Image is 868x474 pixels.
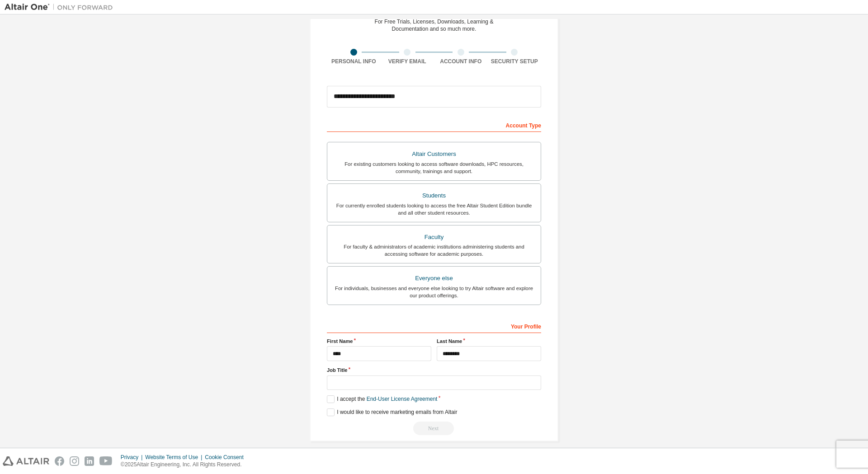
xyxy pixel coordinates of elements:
img: youtube.svg [99,456,113,466]
img: altair_logo.svg [3,456,49,466]
a: End-User License Agreement [367,396,438,402]
label: Last Name [437,338,541,345]
div: For individuals, businesses and everyone else looking to try Altair software and explore our prod... [333,285,535,299]
img: Altair One [5,3,118,12]
div: Security Setup [488,58,542,65]
div: For existing customers looking to access software downloads, HPC resources, community, trainings ... [333,160,535,175]
div: Read and acccept EULA to continue [327,422,541,435]
label: I accept the [327,395,437,403]
div: Personal Info [327,58,381,65]
img: facebook.svg [55,456,64,466]
div: Your Profile [327,319,541,333]
div: Account Type [327,117,541,132]
div: Faculty [333,231,535,244]
div: For faculty & administrators of academic institutions administering students and accessing softwa... [333,243,535,258]
div: Verify Email [381,58,434,65]
div: Privacy [121,454,145,461]
label: First Name [327,338,431,345]
div: For currently enrolled students looking to access the free Altair Student Edition bundle and all ... [333,202,535,216]
div: Cookie Consent [205,454,249,461]
img: instagram.svg [70,456,79,466]
div: Altair Customers [333,148,535,160]
div: Students [333,189,535,202]
div: For Free Trials, Licenses, Downloads, Learning & Documentation and so much more. [375,18,494,33]
div: Everyone else [333,272,535,285]
div: Website Terms of Use [145,454,205,461]
div: Account Info [434,58,488,65]
img: linkedin.svg [85,456,94,466]
label: I would like to receive marketing emails from Altair [327,408,457,416]
p: © 2025 Altair Engineering, Inc. All Rights Reserved. [121,461,249,469]
label: Job Title [327,366,541,374]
